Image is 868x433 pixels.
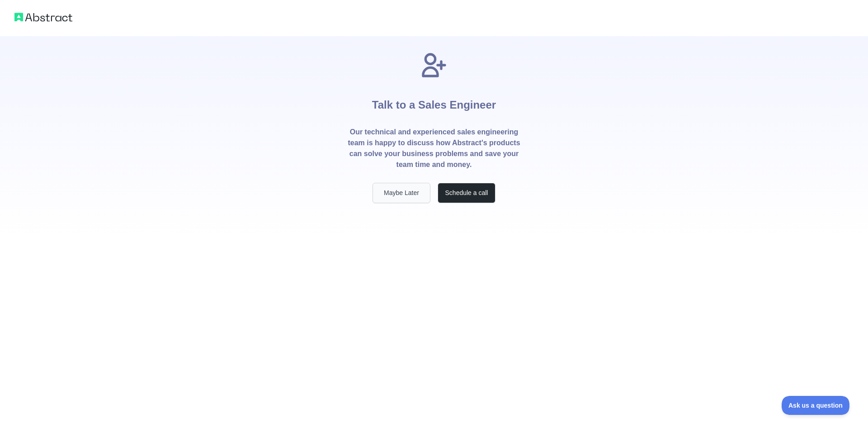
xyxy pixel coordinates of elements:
[782,396,850,415] iframe: Toggle Customer Support
[347,127,521,170] p: Our technical and experienced sales engineering team is happy to discuss how Abstract's products ...
[372,80,496,127] h1: Talk to a Sales Engineer
[14,11,72,24] img: Abstract logo
[438,183,495,203] button: Schedule a call
[373,183,430,203] button: Maybe Later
